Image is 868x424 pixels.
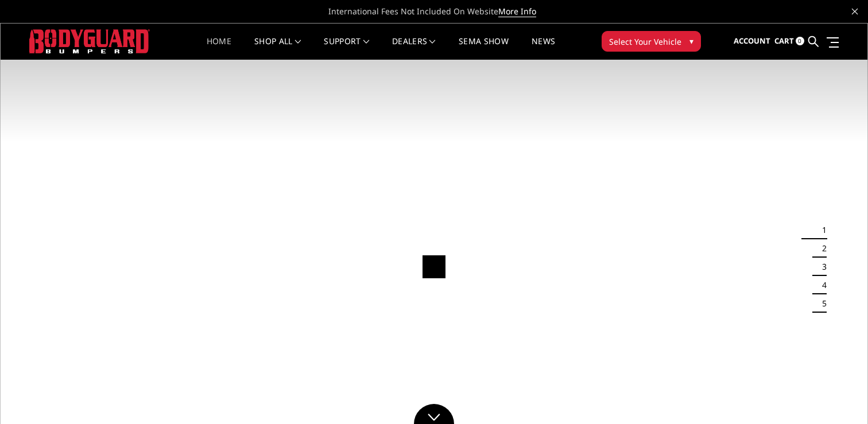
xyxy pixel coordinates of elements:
span: 0 [796,37,804,45]
a: shop all [254,37,301,60]
img: BODYGUARD BUMPERS [29,29,150,53]
a: Click to Down [414,404,454,424]
a: More Info [498,6,536,17]
button: Select Your Vehicle [602,31,701,52]
span: Cart [774,36,794,46]
a: Account [734,26,770,57]
button: 5 of 5 [815,294,827,313]
a: Support [324,37,369,60]
a: Cart 0 [774,26,804,57]
span: Account [734,36,770,46]
span: Select Your Vehicle [609,36,681,48]
a: SEMA Show [459,37,509,60]
span: ▾ [689,35,693,47]
button: 1 of 5 [815,221,827,239]
button: 2 of 5 [815,239,827,258]
button: 3 of 5 [815,258,827,276]
a: News [532,37,555,60]
button: 4 of 5 [815,276,827,294]
a: Home [207,37,231,60]
a: Dealers [392,37,436,60]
